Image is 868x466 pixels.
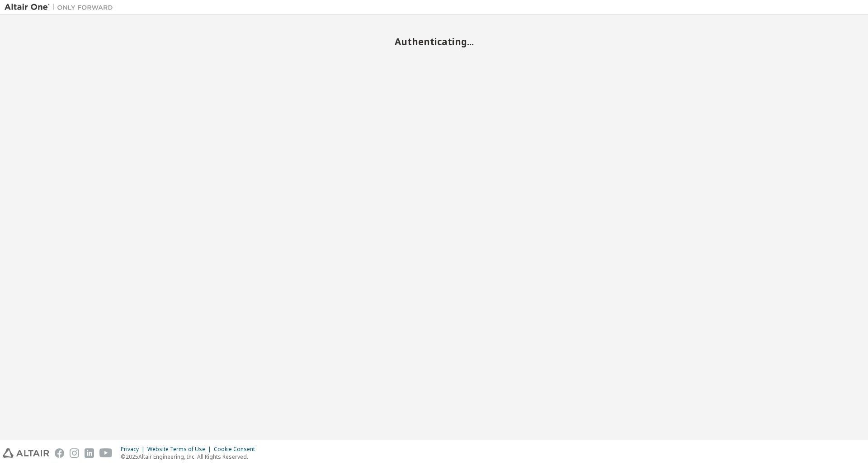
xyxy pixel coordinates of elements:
p: © 2025 Altair Engineering, Inc. All Rights Reserved. [121,453,260,461]
div: Website Terms of Use [147,446,214,453]
img: Altair One [5,3,118,12]
img: altair_logo.svg [3,448,49,458]
img: youtube.svg [99,448,113,458]
h2: Authenticating... [5,36,863,47]
div: Cookie Consent [214,446,260,453]
div: Privacy [121,446,147,453]
img: facebook.svg [55,448,64,458]
img: instagram.svg [70,448,79,458]
img: linkedin.svg [85,448,94,458]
